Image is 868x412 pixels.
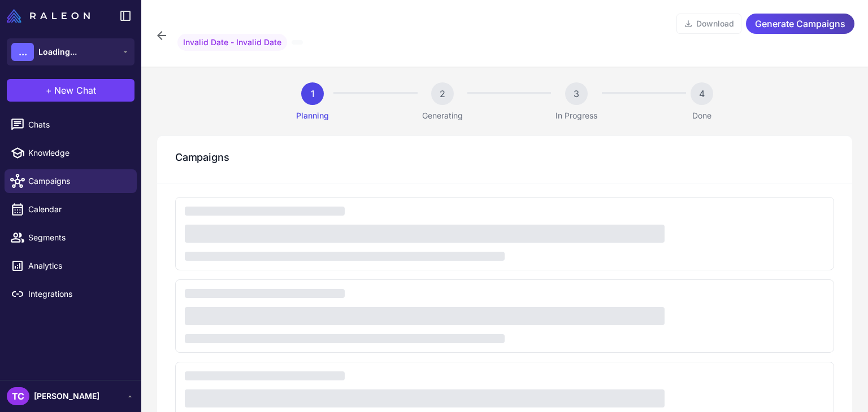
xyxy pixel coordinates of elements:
div: TC [7,387,29,405]
button: +New Chat [7,79,134,102]
a: Chats [5,113,137,137]
a: Calendar [5,198,137,221]
p: Generating [422,109,463,122]
img: Raleon Logo [7,9,90,23]
a: Analytics [5,254,137,278]
p: Done [692,109,711,122]
span: Calendar [28,203,128,216]
h3: Campaigns [175,150,834,165]
span: Knowledge [28,147,128,159]
button: ...Loading... [7,38,134,65]
span: Analytics [28,260,128,272]
div: ... [11,43,34,61]
p: Planning [296,109,329,122]
span: Campaigns [28,175,128,187]
span: Generate Campaigns [755,14,845,34]
p: In Progress [555,109,597,122]
button: Download [676,14,741,34]
div: 1 [301,82,324,105]
a: Campaigns [5,169,137,193]
span: Segments [28,231,128,244]
span: Chats [28,119,128,131]
span: + [46,84,52,97]
a: Knowledge [5,141,137,165]
span: Loading... [38,46,77,58]
a: Segments [5,226,137,249]
span: Integrations [28,288,128,300]
div: 4 [691,82,713,105]
span: [PERSON_NAME] [34,390,99,402]
div: 3 [565,82,588,105]
span: New Chat [54,84,96,97]
span: Invalid Date - Invalid Date [177,34,287,51]
div: 2 [431,82,454,105]
a: Integrations [5,282,137,306]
